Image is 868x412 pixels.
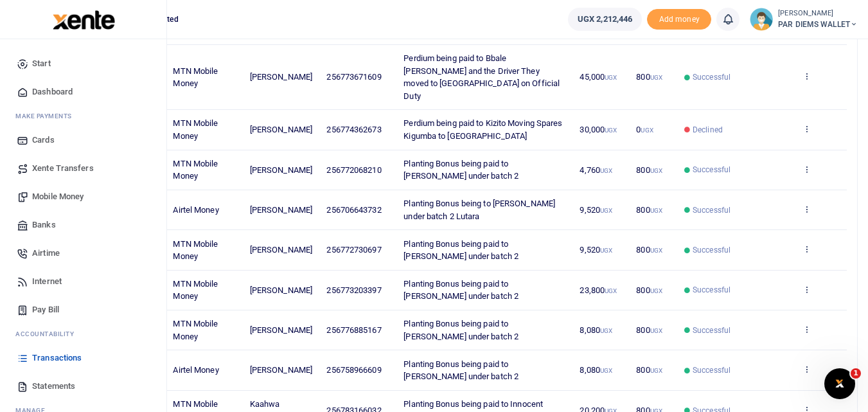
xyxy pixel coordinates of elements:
[636,125,653,134] span: 0
[650,367,662,374] small: UGX
[32,275,62,288] span: Internet
[403,279,518,301] span: Planting Bonus being paid to [PERSON_NAME] under batch 2
[636,205,662,215] span: 800
[580,205,612,215] span: 9,520
[173,279,218,301] span: MTN Mobile Money
[250,125,312,134] span: [PERSON_NAME]
[650,327,662,334] small: UGX
[693,71,731,83] span: Successful
[636,285,662,295] span: 800
[250,205,312,215] span: [PERSON_NAME]
[403,53,560,101] span: Perdium being paid to Bbale [PERSON_NAME] and the Driver They moved to [GEOGRAPHIC_DATA] on Offic...
[650,207,662,214] small: UGX
[580,285,617,295] span: 23,800
[32,162,94,175] span: Xente Transfers
[650,247,662,254] small: UGX
[600,247,612,254] small: UGX
[600,167,612,174] small: UGX
[403,118,562,141] span: Perdium being paid to Kizito Moving Spares Kigumba to [GEOGRAPHIC_DATA]
[578,13,632,26] span: UGX 2,212,446
[650,74,662,81] small: UGX
[636,245,662,255] span: 800
[636,365,662,375] span: 800
[250,325,312,335] span: [PERSON_NAME]
[32,134,55,147] span: Cards
[605,287,617,294] small: UGX
[693,284,731,296] span: Successful
[636,72,662,82] span: 800
[25,329,74,339] span: countability
[403,359,518,382] span: Planting Bonus being paid to [PERSON_NAME] under batch 2
[326,245,381,255] span: 256772730697
[600,327,612,334] small: UGX
[10,296,156,324] a: Pay Bill
[173,66,218,89] span: MTN Mobile Money
[32,380,75,393] span: Statements
[10,126,156,154] a: Cards
[605,74,617,81] small: UGX
[32,247,60,260] span: Airtime
[326,325,381,335] span: 256776885167
[53,10,115,30] img: logo-large
[693,164,731,175] span: Successful
[10,106,156,126] li: M
[32,85,73,98] span: Dashboard
[32,352,82,364] span: Transactions
[10,324,156,344] li: Ac
[10,78,156,106] a: Dashboard
[403,239,518,262] span: Planting Bonus being paid to [PERSON_NAME] under batch 2
[173,118,218,141] span: MTN Mobile Money
[10,372,156,400] a: Statements
[10,183,156,211] a: Mobile Money
[580,365,612,375] span: 8,080
[778,8,858,19] small: [PERSON_NAME]
[750,8,858,31] a: profile-user [PERSON_NAME] PAR DIEMS WALLET
[22,111,72,121] span: ake Payments
[650,287,662,294] small: UGX
[693,244,731,256] span: Successful
[403,319,518,341] span: Planting Bonus being paid to [PERSON_NAME] under batch 2
[10,49,156,78] a: Start
[650,167,662,174] small: UGX
[647,9,711,30] li: Toup your wallet
[173,239,218,262] span: MTN Mobile Money
[693,325,731,336] span: Successful
[693,204,731,216] span: Successful
[326,125,381,134] span: 256774362673
[10,211,156,239] a: Banks
[636,165,662,175] span: 800
[10,344,156,372] a: Transactions
[250,165,312,175] span: [PERSON_NAME]
[51,14,115,24] a: logo-small logo-large logo-large
[563,8,647,31] li: Wallet ballance
[580,165,612,175] span: 4,760
[326,72,381,82] span: 256773671609
[173,365,218,375] span: Airtel Money
[10,239,156,267] a: Airtime
[824,368,855,399] iframe: Intercom live chat
[10,154,156,183] a: Xente Transfers
[693,124,723,136] span: Declined
[326,165,381,175] span: 256772068210
[647,9,711,30] span: Add money
[750,8,773,31] img: profile-user
[32,57,51,70] span: Start
[580,325,612,335] span: 8,080
[647,13,711,23] a: Add money
[326,205,381,215] span: 256706643732
[600,207,612,214] small: UGX
[250,285,312,295] span: [PERSON_NAME]
[32,190,84,203] span: Mobile Money
[778,19,858,30] span: PAR DIEMS WALLET
[173,205,218,215] span: Airtel Money
[326,285,381,295] span: 256773203397
[403,159,518,181] span: Planting Bonus being paid to [PERSON_NAME] under batch 2
[693,364,731,376] span: Successful
[250,245,312,255] span: [PERSON_NAME]
[600,367,612,374] small: UGX
[580,72,617,82] span: 45,000
[605,127,617,134] small: UGX
[10,267,156,296] a: Internet
[641,127,653,134] small: UGX
[580,125,617,134] span: 30,000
